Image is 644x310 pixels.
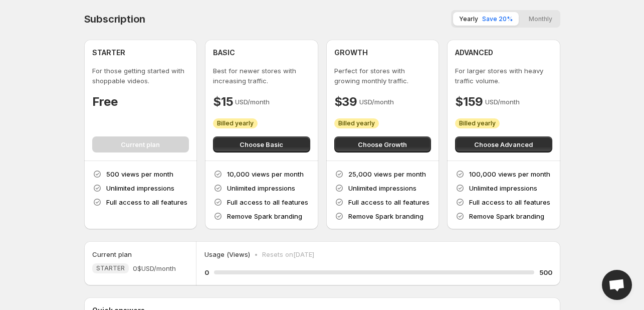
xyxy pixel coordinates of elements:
[455,94,483,110] h4: $159
[455,48,493,58] h4: ADVANCED
[213,94,233,110] h4: $15
[455,66,552,86] p: For larger stores with heavy traffic volume.
[334,66,432,86] p: Perfect for stores with growing monthly traffic.
[469,211,544,221] p: Remove Spark branding
[227,169,304,179] p: 10,000 views per month
[359,97,394,107] p: USD/month
[482,15,513,23] span: Save 20%
[254,249,258,259] p: •
[602,270,632,300] div: Open chat
[106,197,187,207] p: Full access to all features
[459,15,478,23] span: Yearly
[453,12,519,26] button: YearlySave 20%
[204,249,250,259] p: Usage (Views)
[469,197,550,207] p: Full access to all features
[96,264,125,272] span: STARTER
[92,48,125,58] h4: STARTER
[334,94,357,110] h4: $39
[485,97,520,107] p: USD/month
[348,197,430,207] p: Full access to all features
[348,211,423,221] p: Remove Spark branding
[84,13,146,25] h4: Subscription
[213,118,258,128] div: Billed yearly
[469,183,537,193] p: Unlimited impressions
[227,197,308,207] p: Full access to all features
[262,249,314,259] p: Resets on [DATE]
[334,136,432,152] button: Choose Growth
[455,136,552,152] button: Choose Advanced
[92,66,189,86] p: For those getting started with shoppable videos.
[213,136,310,152] button: Choose Basic
[474,139,533,149] span: Choose Advanced
[523,12,558,26] button: Monthly
[240,139,283,149] span: Choose Basic
[334,48,368,58] h4: GROWTH
[133,263,176,273] span: 0$ USD/month
[348,183,416,193] p: Unlimited impressions
[334,118,379,128] div: Billed yearly
[358,139,407,149] span: Choose Growth
[106,169,173,179] p: 500 views per month
[455,118,500,128] div: Billed yearly
[235,97,270,107] p: USD/month
[213,48,235,58] h4: BASIC
[92,249,132,259] h5: Current plan
[92,94,118,110] h4: Free
[348,169,426,179] p: 25,000 views per month
[204,267,209,277] h5: 0
[106,183,174,193] p: Unlimited impressions
[469,169,550,179] p: 100,000 views per month
[539,267,552,277] h5: 500
[213,66,310,86] p: Best for newer stores with increasing traffic.
[227,211,302,221] p: Remove Spark branding
[227,183,295,193] p: Unlimited impressions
